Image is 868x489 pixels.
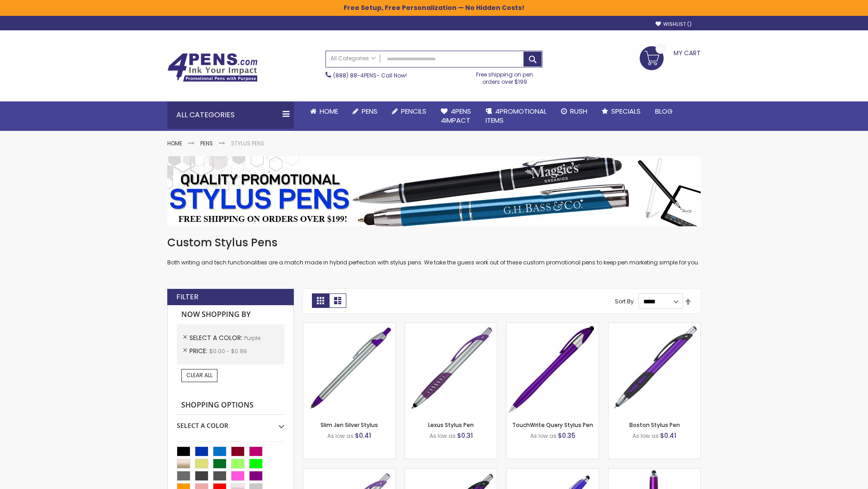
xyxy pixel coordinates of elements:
[303,323,395,415] img: Slim Jen Silver Stylus-Purple
[467,67,543,86] div: Free shipping on pen orders over $199
[401,106,426,116] span: Pencils
[478,101,554,131] a: 4PROMOTIONALITEMS
[345,101,385,121] a: Pens
[656,21,692,28] a: Wishlist
[457,431,473,440] span: $0.31
[660,431,676,440] span: $0.41
[507,322,599,330] a: TouchWrite Query Stylus Pen-Purple
[609,468,700,476] a: TouchWrite Command Stylus Pen-Purple
[405,323,497,415] img: Lexus Stylus Pen-Purple
[167,235,701,250] h1: Custom Stylus Pens
[507,468,599,476] a: Sierra Stylus Twist Pen-Purple
[486,106,547,125] span: 4PROMOTIONAL ITEMS
[177,305,284,324] strong: Now Shopping by
[405,468,497,476] a: Lexus Metallic Stylus Pen-Purple
[611,106,641,116] span: Specials
[189,346,209,355] span: Price
[429,432,456,440] span: As low as
[244,334,260,342] span: Purple
[609,323,700,415] img: Boston Stylus Pen-Purple
[405,322,497,330] a: Lexus Stylus Pen-Purple
[594,101,648,121] a: Specials
[231,139,264,147] strong: Stylus Pens
[385,101,434,121] a: Pencils
[176,292,198,302] strong: Filter
[177,415,284,430] div: Select A Color
[303,101,345,121] a: Home
[167,101,294,129] div: All Categories
[327,432,354,440] span: As low as
[434,101,478,131] a: 4Pens4impact
[303,468,395,476] a: Boston Silver Stylus Pen-Purple
[615,297,634,305] label: Sort By
[200,139,213,147] a: Pens
[554,101,594,121] a: Rush
[648,101,680,121] a: Blog
[512,421,593,429] a: TouchWrite Query Stylus Pen
[507,323,599,415] img: TouchWrite Query Stylus Pen-Purple
[167,156,701,226] img: Stylus Pens
[186,371,212,379] span: Clear All
[167,139,182,147] a: Home
[167,53,258,82] img: 4Pens Custom Pens and Promotional Products
[209,347,247,355] span: $0.00 - $0.99
[632,432,659,440] span: As low as
[303,322,395,330] a: Slim Jen Silver Stylus-Purple
[321,421,378,429] a: Slim Jen Silver Stylus
[355,431,371,440] span: $0.41
[177,396,284,415] strong: Shopping Options
[570,106,587,116] span: Rush
[655,106,673,116] span: Blog
[167,235,701,267] div: Both writing and tech functionalities are a match made in hybrid perfection with stylus pens. We ...
[326,51,380,66] a: All Categories
[189,333,244,342] span: Select A Color
[330,55,376,62] span: All Categories
[333,72,377,79] a: (888) 88-4PENS
[629,421,680,429] a: Boston Stylus Pen
[320,106,338,116] span: Home
[558,431,576,440] span: $0.35
[609,322,700,330] a: Boston Stylus Pen-Purple
[312,293,329,308] strong: Grid
[530,432,557,440] span: As low as
[362,106,377,116] span: Pens
[441,106,471,125] span: 4Pens 4impact
[333,72,407,79] span: - Call Now!
[428,421,474,429] a: Lexus Stylus Pen
[181,369,217,382] a: Clear All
